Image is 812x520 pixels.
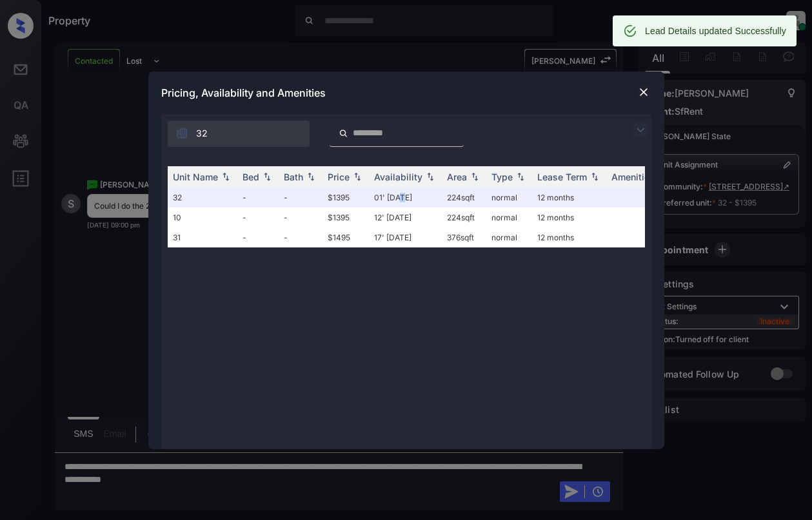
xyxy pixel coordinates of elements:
[339,128,348,139] img: icon-zuma
[148,72,664,114] div: Pricing, Availability and Amenities
[537,171,587,182] div: Lease Term
[328,171,350,182] div: Price
[633,122,648,138] img: icon-zuma
[279,227,322,247] td: -
[424,172,437,181] img: sorting
[442,227,486,247] td: 376 sqft
[611,171,655,182] div: Amenities
[219,172,232,181] img: sorting
[279,188,322,207] td: -
[486,188,532,207] td: normal
[322,188,369,207] td: $1395
[645,19,786,43] div: Lead Details updated Successfully
[322,227,369,247] td: $1495
[374,171,422,182] div: Availability
[237,227,279,247] td: -
[447,171,467,182] div: Area
[237,188,279,207] td: -
[442,207,486,227] td: 224 sqft
[237,207,279,227] td: -
[261,172,273,181] img: sorting
[369,207,442,227] td: 12' [DATE]
[486,207,532,227] td: normal
[588,172,601,181] img: sorting
[173,171,218,182] div: Unit Name
[322,207,369,227] td: $1395
[304,172,317,181] img: sorting
[196,126,208,140] span: 32
[279,207,322,227] td: -
[369,188,442,207] td: 01' [DATE]
[243,171,259,182] div: Bed
[442,188,486,207] td: 224 sqft
[486,227,532,247] td: normal
[491,171,513,182] div: Type
[369,227,442,247] td: 17' [DATE]
[168,188,237,207] td: 32
[637,86,650,99] img: close
[514,172,527,181] img: sorting
[351,172,364,181] img: sorting
[284,171,303,182] div: Bath
[168,207,237,227] td: 10
[468,172,481,181] img: sorting
[532,207,606,227] td: 12 months
[168,227,237,247] td: 31
[175,127,188,140] img: icon-zuma
[532,188,606,207] td: 12 months
[532,227,606,247] td: 12 months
